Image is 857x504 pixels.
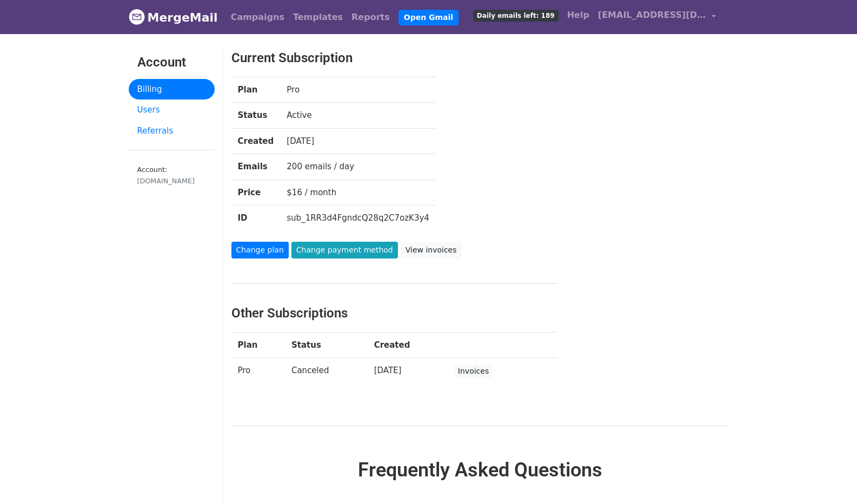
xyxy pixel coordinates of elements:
a: Campaigns [227,6,289,28]
th: Plan [231,77,281,103]
div: [DOMAIN_NAME] [137,176,206,186]
td: $16 / month [280,180,436,205]
a: MergeMail [129,6,218,29]
th: Plan [231,332,285,358]
a: Change payment method [291,242,398,258]
a: Help [563,4,594,26]
td: Active [280,103,436,129]
a: Reports [347,6,394,28]
h3: Current Subscription [231,50,686,66]
td: [DATE] [280,128,436,154]
small: Account: [137,165,206,186]
th: Created [231,128,281,154]
a: Billing [129,79,215,100]
h3: Other Subscriptions [231,306,557,321]
a: Templates [289,6,347,28]
a: Daily emails left: 189 [469,4,563,26]
a: Open Gmail [398,10,459,25]
a: Invoices [454,364,493,378]
td: Pro [231,358,285,385]
th: Emails [231,154,281,180]
img: MergeMail logo [129,9,145,25]
th: Status [231,103,281,129]
td: 200 emails / day [280,154,436,180]
a: [EMAIL_ADDRESS][DOMAIN_NAME] [594,4,720,30]
td: Canceled [285,358,368,385]
a: Users [129,100,215,121]
span: [EMAIL_ADDRESS][DOMAIN_NAME] [598,9,706,22]
a: View invoices [401,242,462,258]
td: Pro [280,77,436,103]
td: [DATE] [368,358,448,385]
th: Price [231,180,281,205]
h3: Account [137,55,206,70]
th: ID [231,205,281,231]
span: Daily emails left: 189 [473,10,559,22]
th: Status [285,332,368,358]
a: Change plan [231,242,289,258]
h2: Frequently Asked Questions [231,459,729,482]
a: Referrals [129,121,215,142]
th: Created [368,332,448,358]
td: sub_1RR3d4FgndcQ28q2C7ozK3y4 [280,205,436,231]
